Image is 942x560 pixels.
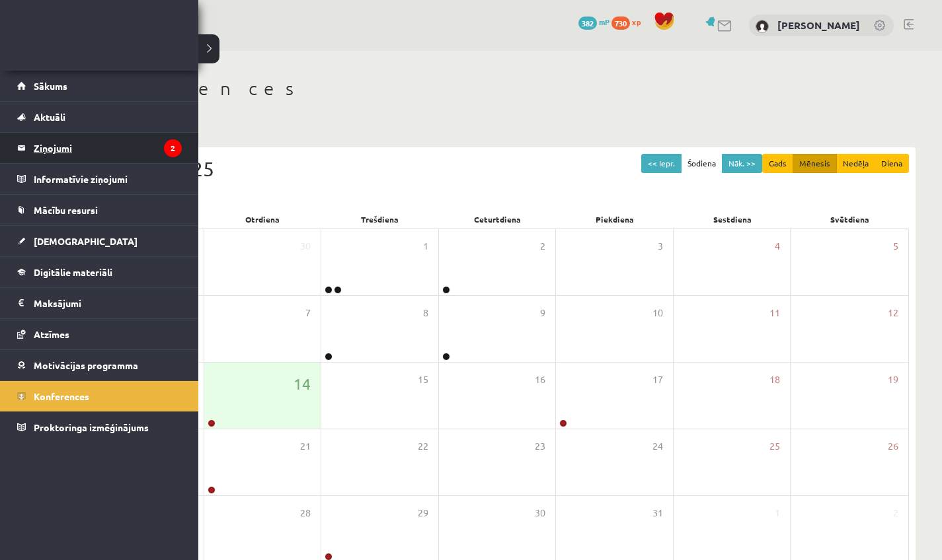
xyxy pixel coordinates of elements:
span: 15 [418,372,428,387]
h1: Konferences [79,77,916,100]
span: 16 [535,372,545,387]
legend: Ziņojumi [34,133,182,163]
span: 2 [540,239,545,254]
span: 17 [652,372,663,387]
span: 31 [652,506,663,520]
span: Konferences [34,390,89,402]
span: 24 [652,439,663,454]
a: Digitālie materiāli [17,257,182,287]
img: Rūta Talle [756,20,769,33]
div: Oktobris 2025 [86,154,909,184]
button: Nāk. >> [722,154,762,173]
a: Konferences [17,381,182,411]
span: 10 [652,306,663,320]
span: xp [632,17,641,27]
button: << Iepr. [641,154,682,173]
span: 25 [769,439,780,454]
span: 5 [893,239,898,254]
span: 2 [893,506,898,520]
span: 30 [300,239,311,254]
a: Atzīmes [17,319,182,349]
span: 3 [658,239,663,254]
span: 28 [300,506,311,520]
span: 30 [535,506,545,520]
span: 7 [305,306,311,320]
button: Nedēļa [836,154,875,173]
span: Digitālie materiāli [34,266,112,278]
a: Aktuāli [17,102,182,132]
span: 26 [888,439,898,454]
span: 22 [418,439,428,454]
span: Sākums [34,80,67,92]
a: Maksājumi [17,288,182,318]
div: Ceturtdiena [439,210,557,228]
a: Informatīvie ziņojumi [17,164,182,194]
span: 12 [888,306,898,320]
i: 2 [164,139,182,157]
a: Mācību resursi [17,195,182,225]
span: 29 [418,506,428,520]
span: 18 [769,372,780,387]
button: Diena [875,154,909,173]
div: Sestdiena [674,210,791,228]
legend: Informatīvie ziņojumi [34,164,182,194]
span: Motivācijas programma [34,359,138,371]
a: [PERSON_NAME] [777,18,860,32]
span: 1 [775,506,780,520]
span: 730 [611,17,630,30]
span: 11 [769,306,780,320]
a: Ziņojumi2 [17,133,182,163]
span: Atzīmes [34,328,69,340]
div: Svētdiena [791,210,909,228]
div: Otrdiena [204,210,321,228]
a: 730 xp [611,17,647,27]
span: 9 [540,306,545,320]
span: mP [599,17,609,27]
span: 14 [294,372,311,395]
span: Aktuāli [34,111,65,123]
div: Piekdiena [556,210,674,228]
div: Trešdiena [321,210,439,228]
span: 4 [775,239,780,254]
button: Gads [762,154,793,173]
a: Rīgas 1. Tālmācības vidusskola [15,23,120,56]
span: Mācību resursi [34,204,98,216]
a: [DEMOGRAPHIC_DATA] [17,226,182,256]
span: 21 [300,439,311,454]
button: Mēnesis [793,154,837,173]
legend: Maksājumi [34,288,182,318]
span: Proktoringa izmēģinājums [34,421,149,433]
span: 8 [423,306,428,320]
span: 19 [888,372,898,387]
span: 23 [535,439,545,454]
span: [DEMOGRAPHIC_DATA] [34,235,137,247]
span: 1 [423,239,428,254]
a: Sākums [17,71,182,101]
a: Motivācijas programma [17,350,182,380]
button: Šodiena [681,154,723,173]
a: Proktoringa izmēģinājums [17,412,182,442]
span: 382 [578,17,597,30]
a: 382 mP [578,17,609,27]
